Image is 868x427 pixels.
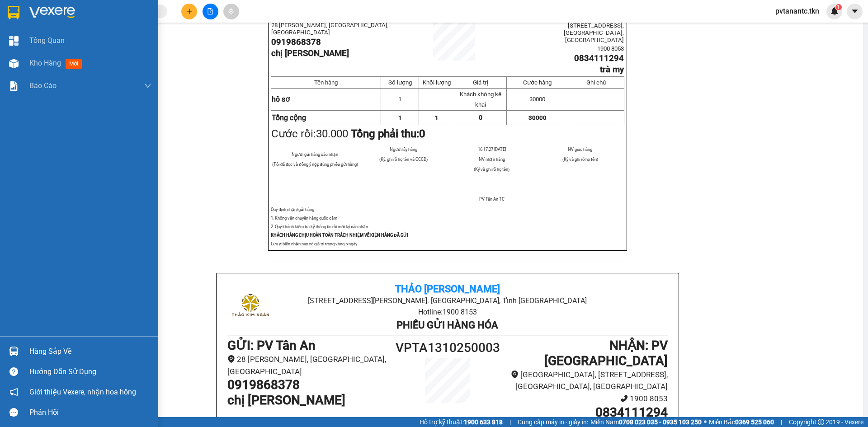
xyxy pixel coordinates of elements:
[223,4,239,19] button: aim
[144,82,151,89] span: down
[518,417,588,427] span: Cung cấp máy in - giấy in:
[66,59,82,69] span: mới
[474,167,509,172] span: (Ký và ghi rõ họ tên)
[478,147,506,152] span: 16:17:27 [DATE]
[709,417,774,427] span: Miền Bắc
[619,418,702,426] strong: 0708 023 035 - 0935 103 250
[227,377,392,393] h1: 0919868378
[509,417,511,427] span: |
[851,7,859,15] span: caret-down
[316,127,348,140] span: 30.000
[392,338,503,358] h1: VPTA1310250003
[271,233,408,238] strong: KHÁCH HÀNG CHỊU HOÀN TOÀN TRÁCH NHIỆM VỀ KIỆN HÀNG ĐÃ GỬI
[529,96,545,103] span: 30000
[523,79,552,86] span: Cước hàng
[301,306,594,318] li: Hotline: 1900 8153
[314,79,338,86] span: Tên hàng
[203,4,218,19] button: file-add
[473,79,488,86] span: Giá trị
[398,114,402,121] span: 1
[207,8,213,14] span: file-add
[271,241,357,246] span: Lưu ý: biên nhận này có giá trị trong vòng 5 ngày
[835,4,842,10] sup: 1
[227,284,273,329] img: logo.jpg
[272,162,358,167] span: (Tôi đã đọc và đồng ý nộp đúng phiếu gửi hàng)
[271,224,368,229] span: 2. Quý khách kiểm tra kỹ thông tin rồi mới ký xác nhận
[29,345,151,358] div: Hàng sắp về
[396,319,498,331] b: PHIẾU GỬI HÀNG HÓA
[271,22,389,36] span: 28 [PERSON_NAME], [GEOGRAPHIC_DATA], [GEOGRAPHIC_DATA]
[586,79,606,86] span: Ghi chú
[503,393,668,405] li: 1900 8053
[181,4,197,19] button: plus
[29,80,57,91] span: Báo cáo
[395,283,500,295] b: Thảo [PERSON_NAME]
[768,5,826,17] span: pvtanantc.tkn
[600,65,624,75] span: trà my
[9,347,19,356] img: warehouse-icon
[9,388,18,396] span: notification
[398,96,401,103] span: 1
[435,114,439,121] span: 1
[227,353,392,377] li: 28 [PERSON_NAME], [GEOGRAPHIC_DATA], [GEOGRAPHIC_DATA]
[419,127,425,140] span: 0
[272,95,290,103] span: hồ sơ
[379,157,428,162] span: (Ký, ghi rõ họ tên và CCCD)
[568,147,592,152] span: NV giao hàng
[620,394,628,402] span: phone
[292,152,338,157] span: Người gửi hàng xác nhận
[29,406,151,419] div: Phản hồi
[271,48,349,58] span: chị [PERSON_NAME]
[11,11,57,56] img: logo.jpg
[351,127,425,140] strong: Tổng phải thu:
[564,15,624,43] span: [GEOGRAPHIC_DATA], [STREET_ADDRESS], [GEOGRAPHIC_DATA], [GEOGRAPHIC_DATA]
[9,36,19,46] img: dashboard-icon
[29,59,61,67] span: Kho hàng
[390,147,417,152] span: Người lấy hàng
[271,37,321,47] span: 0919868378
[562,157,598,162] span: (Ký và ghi rõ họ tên)
[272,113,306,122] strong: Tổng cộng
[460,91,501,108] span: Khách không kê khai
[9,367,18,376] span: question-circle
[781,417,782,427] span: |
[271,216,337,221] span: 1. Không vân chuyển hàng quốc cấm
[597,45,624,52] span: 1900 8053
[227,338,316,353] b: GỬI : PV Tân An
[590,417,702,427] span: Miền Nam
[423,79,451,86] span: Khối lượng
[544,338,668,368] b: NHẬN : PV [GEOGRAPHIC_DATA]
[29,365,151,379] div: Hướng dẫn sử dụng
[9,81,19,91] img: solution-icon
[830,7,839,15] img: icon-new-feature
[228,8,234,14] span: aim
[186,8,193,14] span: plus
[847,4,863,19] button: caret-down
[271,207,314,212] span: Quy định nhận/gửi hàng
[503,369,668,393] li: [GEOGRAPHIC_DATA], [STREET_ADDRESS], [GEOGRAPHIC_DATA], [GEOGRAPHIC_DATA]
[301,295,594,306] li: [STREET_ADDRESS][PERSON_NAME]. [GEOGRAPHIC_DATA], Tỉnh [GEOGRAPHIC_DATA]
[503,405,668,420] h1: 0834111294
[464,418,503,426] strong: 1900 633 818
[528,114,547,121] span: 30000
[8,6,19,19] img: logo-vxr
[837,4,840,10] span: 1
[9,408,18,417] span: message
[85,22,378,33] li: [STREET_ADDRESS][PERSON_NAME]. [GEOGRAPHIC_DATA], Tỉnh [GEOGRAPHIC_DATA]
[9,59,19,68] img: warehouse-icon
[479,114,482,121] span: 0
[511,371,519,378] span: environment
[388,79,412,86] span: Số lượng
[11,66,99,80] b: GỬI : PV Tân An
[704,420,707,424] span: ⚪️
[85,33,378,45] li: Hotline: 1900 8153
[271,127,425,140] span: Cước rồi:
[479,157,505,162] span: NV nhận hàng
[420,417,503,427] span: Hỗ trợ kỹ thuật:
[29,386,136,398] span: Giới thiệu Vexere, nhận hoa hồng
[227,355,235,363] span: environment
[574,53,624,63] span: 0834111294
[735,418,774,426] strong: 0369 525 060
[227,393,392,408] h1: chị [PERSON_NAME]
[818,419,824,425] span: copyright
